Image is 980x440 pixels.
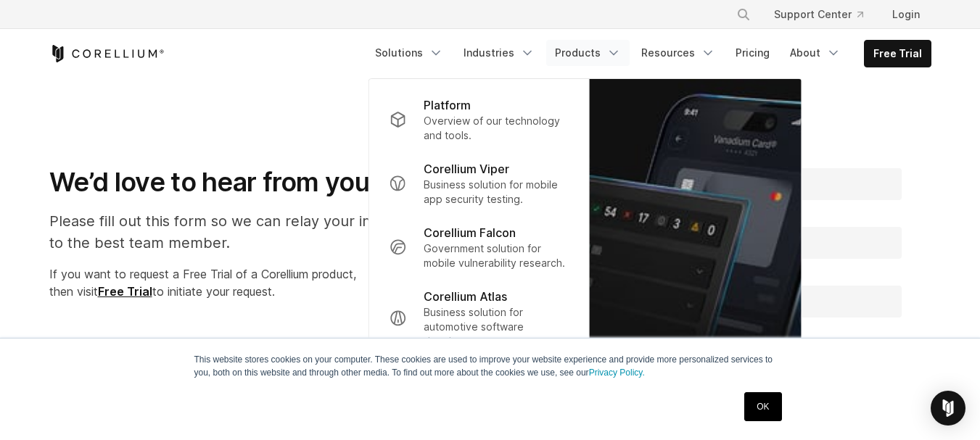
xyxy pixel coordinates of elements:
a: About [781,40,849,66]
p: This website stores cookies on your computer. These cookies are used to improve your website expe... [194,353,786,379]
a: Free Trial [98,284,152,299]
div: Navigation Menu [719,1,931,28]
a: Solutions [366,40,452,66]
a: Support Center [762,1,875,28]
img: Matrix_WebNav_1x [589,79,802,430]
p: Platform [424,96,471,114]
div: Navigation Menu [366,40,931,67]
p: If you want to request a Free Trial of a Corellium product, then visit to initiate your request. [49,265,400,300]
p: Business solution for mobile app security testing. [424,178,568,207]
a: Products [546,40,630,66]
a: Free Trial [865,41,931,67]
a: Industries [455,40,543,66]
p: Please fill out this form so we can relay your info to the best team member. [49,210,400,254]
button: Search [730,1,757,28]
a: Platform Overview of our technology and tools. [377,88,580,151]
p: Corellium Falcon [424,224,516,241]
a: Corellium Atlas Business solution for automotive software development. [377,279,580,357]
a: Corellium Falcon Government solution for mobile vulnerability research. [377,215,580,279]
div: Open Intercom Messenger [931,391,965,426]
a: Login [881,1,931,28]
p: Corellium Atlas [424,288,507,305]
a: Corellium Viper Business solution for mobile app security testing. [377,151,580,215]
a: Corellium Home [49,45,165,62]
p: Overview of our technology and tools. [424,114,568,143]
a: Pricing [727,40,778,66]
p: Corellium Viper [424,160,509,178]
p: Business solution for automotive software development. [424,305,568,349]
a: OK [744,392,781,421]
a: Privacy Policy. [589,368,645,378]
h1: We’d love to hear from you. [49,166,400,199]
a: MATRIX Technology Mobile app testing and reporting automation. [589,79,802,430]
p: Government solution for mobile vulnerability research. [424,241,568,270]
a: Resources [633,40,724,66]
